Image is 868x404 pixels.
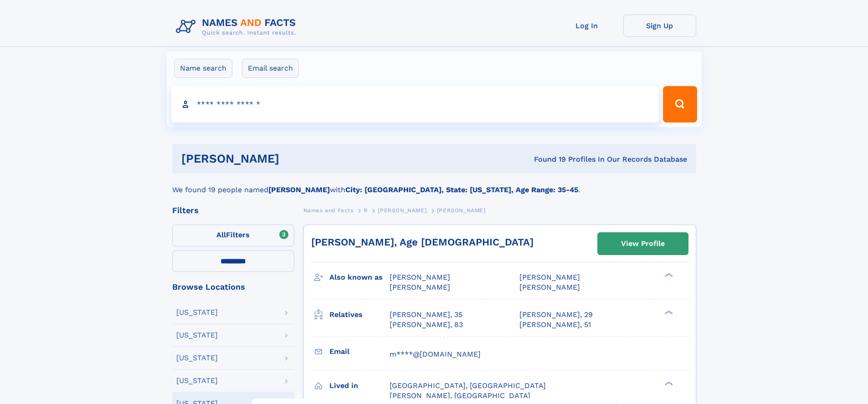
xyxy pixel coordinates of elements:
[172,225,294,246] label: Filters
[519,310,593,320] a: [PERSON_NAME], 29
[171,86,659,123] input: search input
[437,207,486,214] span: [PERSON_NAME]
[550,15,623,37] a: Log In
[519,283,580,291] span: [PERSON_NAME]
[329,270,390,285] h3: Also known as
[390,391,530,400] span: [PERSON_NAME], [GEOGRAPHIC_DATA]
[623,15,696,37] a: Sign Up
[378,207,426,214] span: [PERSON_NAME]
[364,205,368,216] a: R
[329,307,390,322] h3: Relatives
[390,310,462,320] a: [PERSON_NAME], 35
[663,272,673,278] div: ❯
[621,233,665,254] div: View Profile
[598,233,688,255] a: View Profile
[390,320,463,330] a: [PERSON_NAME], 83
[329,378,390,394] h3: Lived in
[176,332,218,339] div: [US_STATE]
[519,273,580,281] span: [PERSON_NAME]
[172,206,294,215] div: Filters
[176,377,218,384] div: [US_STATE]
[663,380,673,386] div: ❯
[406,154,687,164] div: Found 19 Profiles In Our Records Database
[176,309,218,316] div: [US_STATE]
[181,153,407,164] h1: [PERSON_NAME]
[176,354,218,362] div: [US_STATE]
[242,59,299,78] label: Email search
[364,207,368,214] span: R
[172,15,303,39] img: Logo Names and Facts
[172,283,294,291] div: Browse Locations
[174,59,232,78] label: Name search
[390,381,546,390] span: [GEOGRAPHIC_DATA], [GEOGRAPHIC_DATA]
[268,185,330,194] b: [PERSON_NAME]
[390,283,450,291] span: [PERSON_NAME]
[172,174,696,195] div: We found 19 people named with .
[311,236,534,248] a: [PERSON_NAME], Age [DEMOGRAPHIC_DATA]
[663,86,697,123] button: Search Button
[329,344,390,359] h3: Email
[519,320,591,330] a: [PERSON_NAME], 51
[303,205,354,216] a: Names and Facts
[216,230,226,239] span: All
[345,185,578,194] b: City: [GEOGRAPHIC_DATA], State: [US_STATE], Age Range: 35-45
[378,205,426,216] a: [PERSON_NAME]
[663,309,673,315] div: ❯
[390,273,450,281] span: [PERSON_NAME]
